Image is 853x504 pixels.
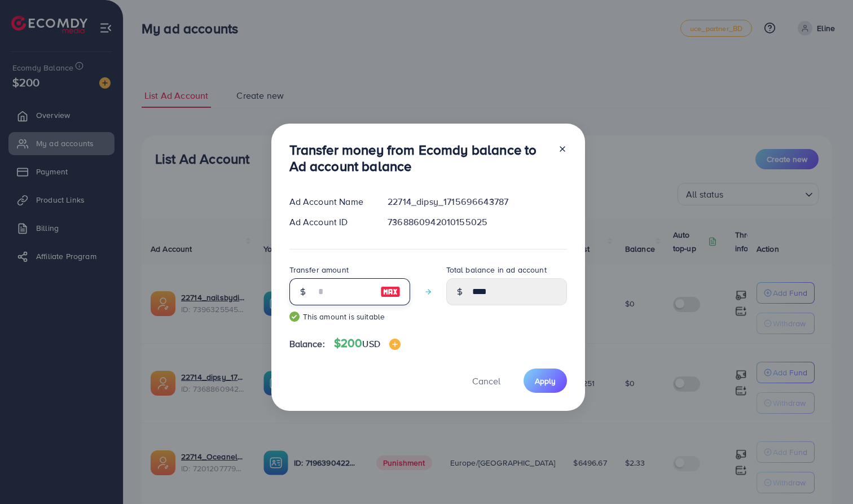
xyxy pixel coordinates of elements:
[334,336,401,350] h4: $200
[379,216,575,229] div: 7368860942010155025
[380,285,401,299] img: image
[289,142,549,174] h3: Transfer money from Ecomdy balance to Ad account balance
[280,216,379,229] div: Ad Account ID
[535,375,556,387] span: Apply
[289,311,410,322] small: This amount is suitable
[289,338,325,350] span: Balance:
[362,338,380,350] span: USD
[280,195,379,208] div: Ad Account Name
[446,264,547,275] label: Total balance in ad account
[472,375,500,387] span: Cancel
[458,369,515,393] button: Cancel
[289,312,300,322] img: guide
[805,453,845,496] iframe: Chat
[289,264,349,275] label: Transfer amount
[379,195,575,208] div: 22714_dipsy_1715696643787
[524,369,567,393] button: Apply
[389,339,401,350] img: image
